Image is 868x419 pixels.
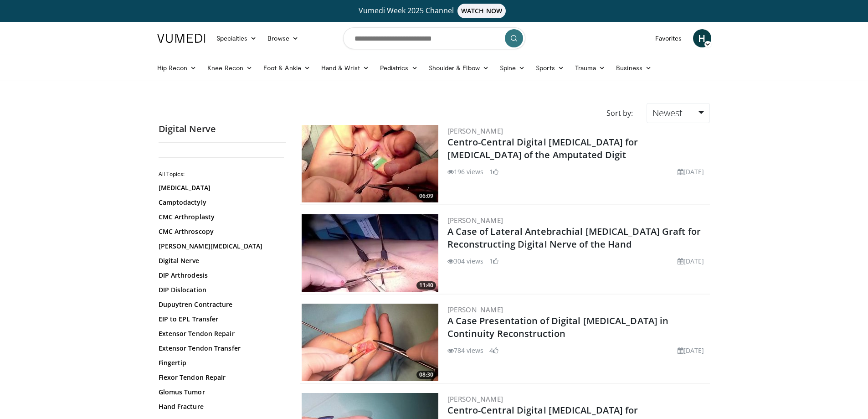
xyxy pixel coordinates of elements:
a: [PERSON_NAME] [447,216,503,225]
a: Flexor Tendon Repair [159,373,282,382]
li: 1 [489,167,498,176]
img: 72fd0287-443f-466e-81ba-eee7f8a1845e.300x170_q85_crop-smart_upscale.jpg [302,304,438,381]
a: [PERSON_NAME] [447,394,503,403]
a: Shoulder & Elbow [423,59,494,77]
div: Sort by: [600,103,640,123]
input: Search topics, interventions [343,27,525,49]
a: Knee Recon [202,59,258,77]
a: H [693,29,711,47]
a: EIP to EPL Transfer [159,315,282,324]
li: [DATE] [678,346,704,355]
span: WATCH NOW [457,4,506,18]
li: 196 views [447,167,484,176]
a: DIP Arthrodesis [159,271,282,280]
a: Spine [494,59,530,77]
img: b308e379-5b9e-409c-b711-f7efc21a05aa.300x170_q85_crop-smart_upscale.jpg [302,214,438,292]
a: Digital Nerve [159,256,282,265]
a: Extensor Tendon Repair [159,329,282,338]
img: cffaacab-6147-4e12-9e42-c37dc534de4a.300x170_q85_crop-smart_upscale.jpg [302,125,438,202]
li: [DATE] [678,256,704,266]
a: DIP Dislocation [159,285,282,295]
a: [PERSON_NAME] [447,305,503,314]
a: [PERSON_NAME][MEDICAL_DATA] [159,242,282,251]
a: Extensor Tendon Transfer [159,344,282,353]
span: Newest [652,107,683,119]
a: Centro-Central Digital [MEDICAL_DATA] for [MEDICAL_DATA] of the Amputated Digit [447,136,638,161]
a: [MEDICAL_DATA] [159,183,282,192]
a: Fingertip [159,358,282,367]
a: 11:40 [302,214,438,292]
a: [PERSON_NAME] [447,126,503,135]
a: A Case of Lateral Antebrachial [MEDICAL_DATA] Graft for Reconstructing Digital Nerve of the Hand [447,225,701,250]
a: Specialties [211,29,262,47]
li: [DATE] [678,167,704,176]
a: Hand Fracture [159,402,282,411]
img: VuMedi Logo [157,34,205,43]
a: CMC Arthroscopy [159,227,282,236]
a: Trauma [570,59,611,77]
li: 784 views [447,346,484,355]
a: Favorites [650,29,688,47]
a: Glomus Tumor [159,388,282,397]
a: 06:09 [302,125,438,202]
a: 08:30 [302,304,438,381]
a: Pediatrics [375,59,423,77]
a: Camptodactyly [159,198,282,207]
a: Business [611,59,657,77]
a: Dupuytren Contracture [159,300,282,309]
a: Hip Recon [152,59,202,77]
li: 304 views [447,256,484,266]
a: A Case Presentation of Digital [MEDICAL_DATA] in Continuity Reconstruction [447,315,669,340]
span: 08:30 [416,371,436,379]
span: 06:09 [416,192,436,200]
a: Hand & Wrist [316,59,375,77]
span: 11:40 [416,281,436,290]
a: Foot & Ankle [258,59,316,77]
a: Vumedi Week 2025 ChannelWATCH NOW [159,4,710,18]
a: Newest [647,103,709,123]
a: Browse [262,29,304,47]
h2: Digital Nerve [159,123,286,135]
li: 1 [489,256,498,266]
h2: All Topics: [159,171,284,178]
a: CMC Arthroplasty [159,212,282,222]
a: Sports [530,59,570,77]
li: 4 [489,346,498,355]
